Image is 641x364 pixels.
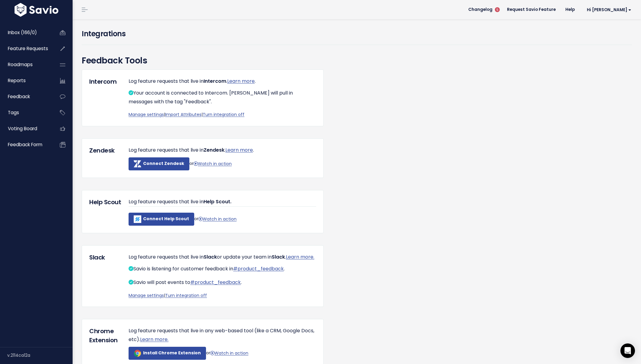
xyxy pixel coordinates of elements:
span: 5 [495,7,500,12]
h5: Intercom [89,77,119,86]
div: Open Intercom Messenger [620,343,635,358]
a: Voting Board [2,122,50,136]
a: Turn integration off [165,292,207,298]
span: Zendesk [204,147,224,153]
b: Connect Help Scout [143,216,189,222]
a: Inbox (166/0) [2,26,50,40]
a: Feedback form [2,138,50,152]
b: Connect Zendesk [143,161,184,167]
a: Turn integration off [203,111,244,118]
a: Watch in action [210,350,248,356]
span: Inbox (166/0) [8,29,37,36]
span: Reports [8,77,26,84]
a: Install Chrome Extension [129,347,206,360]
span: Feedback [8,93,30,100]
div: v.2114ca12a [7,347,73,363]
p: Log feature requests that live in any web-based tool (like a CRM, Google Docs, etc). [129,327,316,344]
img: chrome_icon_color-200x200.c40245578546.png [134,350,141,357]
p: Savio is listening for customer feedback in . [129,265,316,273]
b: Install Chrome Extension [143,350,201,356]
span: Intercom [204,78,226,85]
p: Log feature requests that live in or update your team in . [129,253,316,262]
form: or [129,157,310,170]
p: | | [129,111,316,118]
p: | [129,292,316,299]
p: or [129,347,316,360]
a: #product_feedback [190,279,241,286]
p: Savio will post events to . [129,278,316,287]
a: Roadmaps [2,58,50,72]
a: Tags [2,106,50,120]
img: helpscout-icon-white-800.7d884a5e14b2.png [134,215,141,223]
a: Feedback [2,90,50,104]
span: Feature Requests [8,45,48,52]
p: or [129,213,316,226]
span: Roadmaps [8,61,33,68]
a: Manage settings [129,111,164,118]
a: Reports [2,74,50,88]
span: Slack [272,253,285,260]
span: Tags [8,109,19,116]
a: Feature Requests [2,42,50,56]
a: Learn more [225,147,253,153]
h3: Feedback Tools [82,54,632,67]
a: #product_feedback [233,265,284,272]
p: Log feature requests that live in . . [129,77,316,86]
button: Connect Zendesk [129,157,189,170]
p: Log feature requests that live in . . [129,146,316,155]
p: Your account is connected to Intercom. [PERSON_NAME] will pull in messages with the tag "Feedback". [129,89,316,106]
a: Help [561,5,580,14]
a: Learn more. [140,336,168,343]
p: Log feature requests that live in [129,198,316,207]
a: Learn more [227,78,255,85]
h5: Zendesk [89,146,119,155]
h5: Help Scout [89,198,119,207]
a: Hi [PERSON_NAME] [580,5,636,14]
span: Hi [PERSON_NAME] [587,8,631,12]
h5: Chrome Extension [89,327,119,345]
span: Help Scout. [204,198,231,205]
span: Feedback form [8,141,42,148]
a: Watch in action [194,161,232,167]
a: Request Savio Feature [502,5,561,14]
h5: Slack [89,253,119,262]
a: Import Attributes [165,111,201,118]
a: Connect Help Scout [129,213,194,226]
a: Watch in action [198,216,237,222]
span: Changelog [468,8,492,12]
span: Slack [204,253,217,260]
a: Manage settings [129,292,164,298]
h4: Integrations [82,28,632,39]
img: logo-white.9d6f32f41409.svg [13,3,60,17]
span: Voting Board [8,125,37,132]
img: zendesk-icon-white.cafc32ec9a01.png [134,160,141,168]
a: Learn more. [286,253,314,260]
